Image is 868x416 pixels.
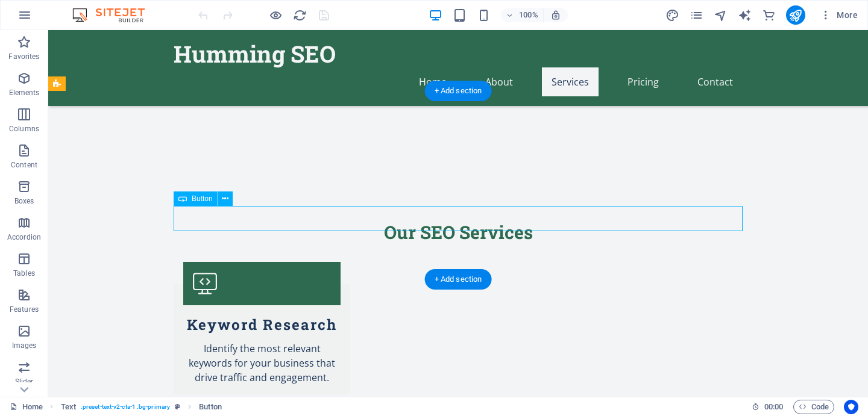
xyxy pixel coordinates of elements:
p: Columns [9,124,39,134]
button: Click here to leave preview mode and continue editing [268,8,283,22]
span: Click to select. Double-click to edit [199,400,222,414]
p: Tables [13,269,35,278]
button: design [665,8,680,22]
h6: 100% [519,8,538,22]
i: AI Writer [738,8,752,22]
p: Features [10,305,39,314]
i: Reload page [293,8,307,22]
button: reload [292,8,307,22]
p: Boxes [14,196,34,206]
span: Button [192,195,213,202]
span: Click to select. Double-click to edit [61,400,76,414]
a: Click to cancel selection. Double-click to open Pages [10,400,43,414]
nav: breadcrumb [61,400,222,414]
div: + Add section [425,269,492,290]
p: Elements [9,88,40,98]
button: Code [793,400,834,414]
i: Pages (Ctrl+Alt+S) [690,8,703,22]
i: Navigator [714,8,728,22]
button: pages [690,8,704,22]
button: More [815,5,863,25]
button: Usercentrics [844,400,858,414]
i: Publish [788,8,802,22]
span: . preset-text-v2-cta-1 .bg-primary [81,400,170,414]
p: Images [12,341,37,350]
img: Editor Logo [69,8,160,22]
button: navigator [714,8,728,22]
p: Favorites [8,52,39,61]
div: + Add section [425,81,492,101]
button: commerce [762,8,776,22]
h6: Session time [752,400,784,414]
button: text_generator [738,8,752,22]
button: publish [786,5,805,25]
span: 00 00 [764,400,783,414]
i: Design (Ctrl+Alt+Y) [665,8,679,22]
p: Slider [15,377,34,387]
span: : [773,402,775,411]
i: Commerce [762,8,776,22]
i: This element is a customizable preset [175,403,180,410]
p: Content [11,160,37,170]
p: Accordion [7,232,41,242]
button: 100% [501,8,544,22]
span: More [820,9,858,21]
i: On resize automatically adjust zoom level to fit chosen device. [550,10,561,20]
span: Code [799,400,829,414]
